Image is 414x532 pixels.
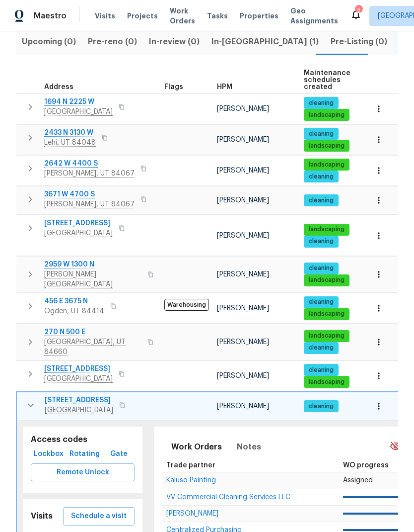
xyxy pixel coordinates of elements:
[343,462,389,469] span: WO progress
[217,197,269,204] span: [PERSON_NAME]
[305,276,348,284] span: landscaping
[305,225,348,234] span: landscaping
[305,99,338,107] span: cleaning
[164,84,183,90] span: Flags
[63,507,135,526] button: Schedule a visit
[166,510,218,517] span: [PERSON_NAME]
[164,299,209,311] span: Warehousing
[305,196,338,205] span: cleaning
[217,232,269,239] span: [PERSON_NAME]
[217,105,269,112] span: [PERSON_NAME]
[305,332,348,340] span: landscaping
[305,111,348,119] span: landscaping
[127,11,158,21] span: Projects
[31,445,67,463] button: Lockbox
[39,466,127,479] span: Remote Unlock
[107,448,131,460] span: Gate
[22,35,76,49] span: Upcoming (0)
[217,403,269,410] span: [PERSON_NAME]
[217,84,232,90] span: HPM
[171,440,222,454] span: Work Orders
[304,70,350,90] span: Maintenance schedules created
[305,366,338,374] span: cleaning
[166,494,290,501] span: VV Commercial Cleaning Services LLC
[166,511,218,517] a: [PERSON_NAME]
[217,271,269,278] span: [PERSON_NAME]
[290,6,338,26] span: Geo Assignments
[240,11,278,21] span: Properties
[31,463,135,482] button: Remote Unlock
[217,136,269,143] span: [PERSON_NAME]
[35,448,63,460] span: Lockbox
[103,445,135,463] button: Gate
[305,142,348,150] span: landscaping
[44,84,73,90] span: Address
[305,344,338,352] span: cleaning
[31,511,53,522] h5: Visits
[305,237,338,246] span: cleaning
[149,35,200,49] span: In-review (0)
[217,167,269,174] span: [PERSON_NAME]
[88,35,137,49] span: Pre-reno (0)
[305,378,348,386] span: landscaping
[217,372,269,379] span: [PERSON_NAME]
[305,264,338,272] span: cleaning
[166,477,216,484] span: Kaluso Painting
[70,448,99,460] span: Rotating
[207,12,228,19] span: Tasks
[217,305,269,312] span: [PERSON_NAME]
[331,35,387,49] span: Pre-Listing (0)
[34,11,67,21] span: Maestro
[355,6,362,16] div: 2
[31,435,135,445] h5: Access codes
[166,462,215,469] span: Trade partner
[305,310,348,318] span: landscaping
[217,339,269,346] span: [PERSON_NAME]
[166,477,216,483] a: Kaluso Painting
[343,475,403,486] p: Assigned
[237,440,261,454] span: Notes
[170,6,195,26] span: Work Orders
[305,402,338,411] span: cleaning
[95,11,115,21] span: Visits
[71,510,127,523] span: Schedule a visit
[166,494,290,500] a: VV Commercial Cleaning Services LLC
[305,173,338,181] span: cleaning
[305,130,338,138] span: cleaning
[305,298,338,306] span: cleaning
[211,35,319,49] span: In-[GEOGRAPHIC_DATA] (1)
[305,161,348,169] span: landscaping
[67,445,103,463] button: Rotating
